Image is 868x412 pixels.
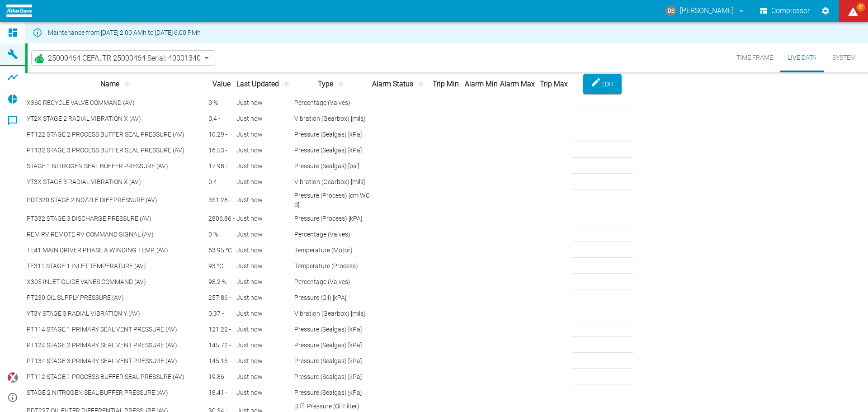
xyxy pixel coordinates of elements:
td: PDT320 STAGE 2 NOZZLE DIFF.PRESSURE (AV) [26,190,207,210]
div: 8/12/2025, 2:31:50 PM [236,98,292,108]
td: PT124 STAGE 2 PRIMARY SEAL VENT PRESSURE (AV) [26,338,207,353]
th: Trip Max [536,74,571,95]
div: 10.295 - [208,130,235,139]
span: sort-type [335,81,347,89]
img: logo [6,5,32,17]
a: 25000464 CEFA_TR 25000464 Serial: 40001340 [33,52,201,63]
button: Time Frame [729,43,780,72]
button: Settings [817,3,834,19]
div: 8/12/2025, 2:31:50 PM [236,372,292,382]
th: Alarm Status [372,74,427,95]
th: Alarm Min [464,74,499,95]
td: STAGE 1 NITROGEN SEAL BUFFER PRESSURE (AV) [26,159,207,174]
div: 8/12/2025, 2:31:50 PM [236,293,292,303]
div: 8/12/2025, 2:31:50 PM [236,325,292,334]
td: Pressure (Oil) [kPA] [294,290,371,305]
div: 98.2 % [208,277,235,287]
td: STAGE 2 NITROGEN SEAL BUFFER PRESSURE (AV) [26,385,207,400]
th: Type [294,74,371,95]
td: Pressure (Sealgas) [kPa] [294,322,371,337]
div: 16.53 - [208,146,235,155]
th: Trip Min [428,74,463,95]
div: 8/12/2025, 2:31:50 PM [236,146,292,155]
td: Pressure (Sealgas) [kPa] [294,127,371,142]
div: 93 °C [208,261,235,271]
td: Pressure (Sealgas) [kPa] [294,338,371,353]
td: Pressure (Sealgas) [kPa] [294,369,371,384]
td: PT132 STAGE 3 PROCESS BUFFER SEAL PRESSURE (AV) [26,143,207,158]
td: X360 RECYCLE VALVE COMMAND (AV) [26,95,207,110]
div: 8/12/2025, 2:31:50 PM [236,341,292,350]
div: 0.4 - [208,114,235,123]
td: Vibration (Gearbox) [mils] [294,175,371,189]
div: 8/12/2025, 2:31:50 PM [236,230,292,239]
td: Pressure (Process) [cm WC d] [294,190,371,210]
div: 8/12/2025, 2:31:50 PM [236,161,292,171]
div: 18.415 - [208,388,235,398]
div: 145.145 - [208,356,235,366]
div: 17.98 - [208,161,235,171]
td: Pressure (Sealgas) [psi] [294,159,371,174]
td: Temperature (Process) [294,259,371,274]
img: Xplore Logo [7,372,18,383]
span: 25000464 CEFA_TR 25000464 Serial: 40001340 [48,53,201,63]
th: Value [208,74,235,95]
td: YT3X STAGE 3 RADIAL VIBRATION X (AV) [26,175,207,189]
th: Last Updated [236,74,293,95]
div: 0.4 - [208,177,235,187]
div: 0 % [208,98,235,108]
div: 8/12/2025, 2:31:50 PM [236,214,292,223]
th: Name [26,74,207,95]
td: Temperature (Motor) [294,243,371,258]
button: daniel.schauer@atlascopco.com [664,3,747,19]
button: Live Data [780,43,824,72]
td: TE41 MAIN DRIVER PHASE A WINDING TEMP. (AV) [26,243,207,258]
button: System [824,43,864,72]
td: Percentage (Valves) [294,275,371,289]
td: PT112 STAGE 1 PROCESS BUFFER SEAL PRESSURE (AV) [26,369,207,384]
div: 8/12/2025, 2:31:50 PM [236,177,292,187]
div: 2806.856796 - [208,214,235,223]
button: edit-alarms [583,74,622,94]
td: Pressure (Sealgas) [kPa] [294,385,371,400]
td: PT134 STAGE 3 PRIMARY SEAL VENT PRESSURE (AV) [26,354,207,369]
td: Percentage (Valves) [294,95,371,110]
td: Pressure (Sealgas) [kPa] [294,354,371,369]
div: 0.37 - [208,309,235,318]
div: 8/12/2025, 2:31:50 PM [236,277,292,287]
span: sort-time [281,81,292,89]
button: Compressor [758,3,812,19]
td: YT3Y STAGE 3 RADIAL VIBRATION Y (AV) [26,306,207,321]
td: Percentage (Valves) [294,227,371,242]
td: TE311 STAGE 1 INLET TEMPERATURE (AV) [26,259,207,274]
td: Vibration (Gearbox) [mils] [294,111,371,126]
div: DS [665,5,676,16]
div: 8/12/2025, 2:31:50 PM [236,130,292,139]
div: 257.864024 - [208,293,235,303]
td: PT230 OIL SUPPLY PRESSURE (AV) [26,290,207,305]
div: 8/12/2025, 2:31:50 PM [236,246,292,255]
div: 8/12/2025, 2:31:50 PM [236,195,292,205]
td: PT332 STAGE 3 DISCHARGE PRESSURE (AV) [26,211,207,226]
div: 63.954 °C [208,246,235,255]
span: sort-name [121,81,133,89]
td: Pressure (Sealgas) [kPa] [294,143,371,158]
div: 121.22 - [208,325,235,334]
div: Maintenance from [DATE] 2:00 AMh to [DATE] 6:00 PMh [48,24,201,41]
span: sort-status [415,81,427,89]
td: YT2X STAGE 2 RADIAL VIBRATION X (AV) [26,111,207,126]
div: 8/12/2025, 2:31:50 PM [236,356,292,366]
div: 19.865 - [208,372,235,382]
div: 351.282 - [208,195,235,205]
td: Pressure (Process) [kPA] [294,211,371,226]
td: PT114 STAGE 1 PRIMARY SEAL VENT PRESSURE (AV) [26,322,207,337]
div: 8/12/2025, 2:31:50 PM [236,309,292,318]
div: 145.725 - [208,341,235,350]
div: 8/12/2025, 2:31:50 PM [236,261,292,271]
div: 0 % [208,230,235,239]
div: 8/12/2025, 2:31:50 PM [236,388,292,398]
div: 8/12/2025, 2:31:50 PM [236,114,292,123]
td: PT122 STAGE 2 PROCESS BUFFER SEAL PRESSURE (AV) [26,127,207,142]
td: REM RV REMOTE RV COMMAND SIGNAL (AV) [26,227,207,242]
th: Alarm Max [500,74,535,95]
